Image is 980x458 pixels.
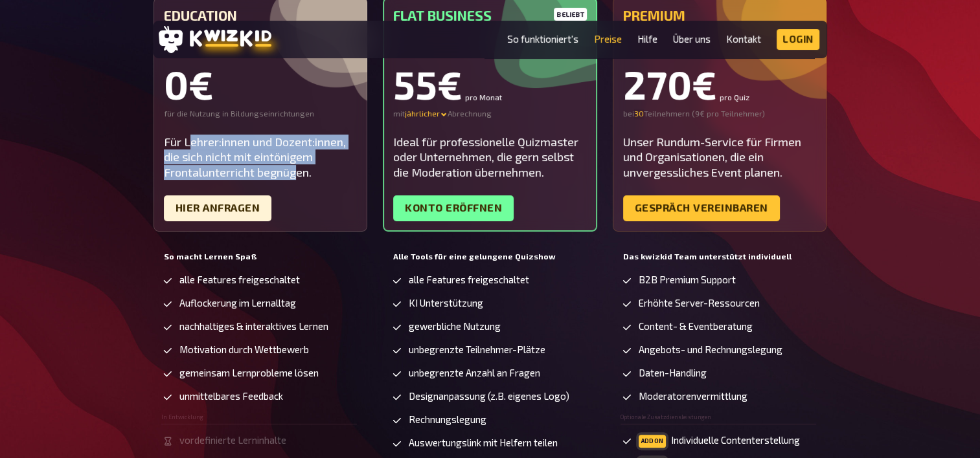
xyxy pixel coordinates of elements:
h5: Flat Business [393,8,587,23]
span: Erhöhte Server-Ressourcen [639,298,760,309]
div: Unser Rundum-Service für Firmen und Organisationen, die ein unvergessliches Event planen. [623,135,817,180]
div: 270€ [623,65,817,104]
span: Daten-Handling [639,367,707,378]
h5: Das kwizkid Team unterstützt individuell [623,252,817,261]
div: 55€ [393,65,587,104]
a: Konto eröffnen [393,195,514,221]
div: jährlicher [405,109,448,119]
span: vordefinierte Lerninhalte [179,435,286,446]
span: B2B Premium Support [639,274,736,285]
h5: Premium [623,8,817,23]
a: Kontakt [726,34,761,45]
span: Individuelle Contenterstellung [639,435,800,448]
span: Optionale Zusatzdiensleistungen [621,414,711,420]
span: KI Unterstützung [409,298,483,309]
span: In Entwicklung [161,414,203,420]
span: Content- & Eventberatung [639,321,753,332]
a: So funktioniert's [507,34,578,45]
h5: Education [164,8,358,23]
span: alle Features freigeschaltet [409,274,529,285]
div: Für Lehrer:innen und Dozent:innen, die sich nicht mit eintönigem Frontalunterricht begnügen. [164,135,358,180]
span: gemeinsam Lernprobleme lösen [179,367,319,378]
div: Ideal für professionelle Quizmaster oder Unternehmen, die gern selbst die Moderation übernehmen. [393,135,587,180]
a: Login [777,29,819,50]
div: für die Nutzung in Bildungseinrichtungen [164,109,358,119]
span: nachhaltiges & interaktives Lernen [179,321,328,332]
a: Preise [594,34,622,45]
span: alle Features freigeschaltet [179,274,300,285]
span: Auflockerung im Lernalltag [179,298,296,309]
span: gewerbliche Nutzung [409,321,501,332]
a: Hilfe [637,34,657,45]
span: Angebots- und Rechnungslegung [639,344,782,355]
small: pro Quiz [720,93,749,101]
div: 0€ [164,65,358,104]
a: Gespräch vereinbaren [623,195,780,221]
div: mit Abrechnung [393,109,587,119]
span: Auswertungslink mit Helfern teilen [409,437,558,448]
span: unmittelbares Feedback [179,391,283,402]
span: Rechnungslegung [409,414,486,425]
h5: So macht Lernen Spaß [164,252,358,261]
a: Über uns [673,34,711,45]
small: pro Monat [465,93,502,101]
a: Hier Anfragen [164,195,272,221]
h5: Alle Tools für eine gelungene Quizshow [393,252,587,261]
span: unbegrenzte Anzahl an Fragen [409,367,540,378]
div: bei Teilnehmern ( 9€ pro Teilnehmer ) [623,109,817,119]
span: Moderatorenvermittlung [639,391,747,402]
span: Motivation durch Wettbewerb [179,344,309,355]
input: 0 [634,109,644,119]
span: unbegrenzte Teilnehmer-Plätze [409,344,545,355]
span: Designanpassung (z.B. eigenes Logo) [409,391,569,402]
